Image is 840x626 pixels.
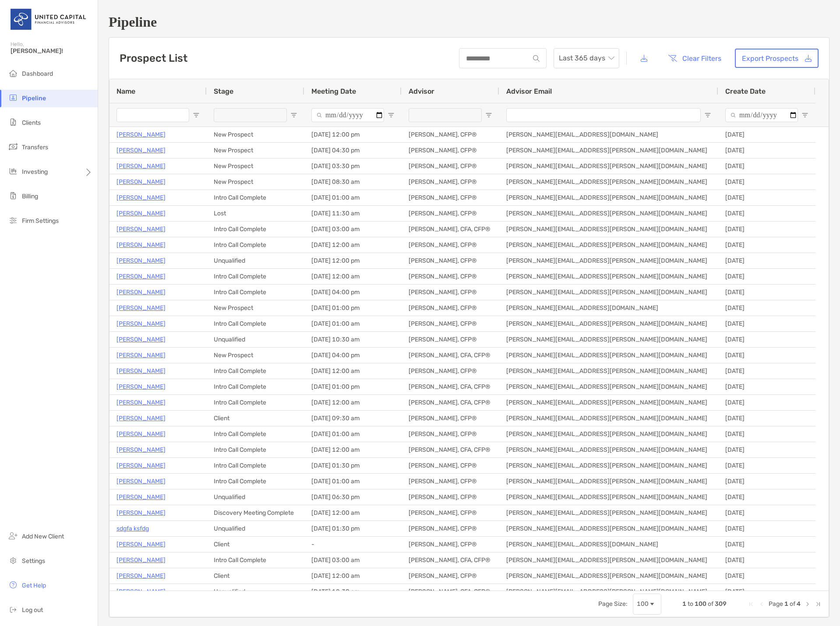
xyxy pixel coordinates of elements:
[304,127,402,142] div: [DATE] 12:00 pm
[735,49,819,68] a: Export Prospects
[22,606,43,614] span: Log out
[499,316,718,331] div: [PERSON_NAME][EMAIL_ADDRESS][PERSON_NAME][DOMAIN_NAME]
[116,444,166,455] a: [PERSON_NAME]
[402,395,499,410] div: [PERSON_NAME], CFA, CFP®
[304,174,402,190] div: [DATE] 08:30 am
[193,112,200,119] button: Open Filter Menu
[499,143,718,158] div: [PERSON_NAME][EMAIL_ADDRESS][PERSON_NAME][DOMAIN_NAME]
[214,87,233,95] span: Stage
[748,601,755,608] div: First Page
[116,318,166,329] a: [PERSON_NAME]
[22,70,53,77] span: Dashboard
[116,334,166,345] a: [PERSON_NAME]
[402,143,499,158] div: [PERSON_NAME], CFP®
[207,395,304,410] div: Intro Call Complete
[116,208,166,219] a: [PERSON_NAME]
[116,492,166,503] p: [PERSON_NAME]
[304,143,402,158] div: [DATE] 04:30 pm
[116,129,166,140] a: [PERSON_NAME]
[109,14,829,30] h1: Pipeline
[499,158,718,174] div: [PERSON_NAME][EMAIL_ADDRESS][PERSON_NAME][DOMAIN_NAME]
[116,108,189,122] input: Name Filter Input
[304,206,402,221] div: [DATE] 11:30 am
[499,458,718,473] div: [PERSON_NAME][EMAIL_ADDRESS][PERSON_NAME][DOMAIN_NAME]
[718,316,815,331] div: [DATE]
[8,580,18,590] img: get-help icon
[499,568,718,584] div: [PERSON_NAME][EMAIL_ADDRESS][PERSON_NAME][DOMAIN_NAME]
[402,568,499,584] div: [PERSON_NAME], CFP®
[402,458,499,473] div: [PERSON_NAME], CFP®
[718,253,815,268] div: [DATE]
[402,552,499,568] div: [PERSON_NAME], CFA, CFP®
[637,600,649,608] div: 100
[116,287,166,298] a: [PERSON_NAME]
[304,584,402,599] div: [DATE] 12:30 am
[207,348,304,363] div: New Prospect
[718,584,815,599] div: [DATE]
[207,158,304,174] div: New Prospect
[784,600,788,608] span: 1
[116,161,166,172] p: [PERSON_NAME]
[116,381,166,392] p: [PERSON_NAME]
[22,95,46,102] span: Pipeline
[499,127,718,142] div: [PERSON_NAME][EMAIL_ADDRESS][DOMAIN_NAME]
[402,222,499,237] div: [PERSON_NAME], CFA, CFP®
[388,112,395,119] button: Open Filter Menu
[8,190,18,201] img: billing icon
[718,426,815,442] div: [DATE]
[116,476,166,487] a: [PERSON_NAME]
[311,108,384,122] input: Meeting Date Filter Input
[598,600,628,608] div: Page Size:
[116,366,166,376] a: [PERSON_NAME]
[725,108,798,122] input: Create Date Filter Input
[8,531,18,541] img: add_new_client icon
[116,507,166,518] p: [PERSON_NAME]
[116,397,166,408] a: [PERSON_NAME]
[718,489,815,505] div: [DATE]
[718,395,815,410] div: [DATE]
[304,332,402,347] div: [DATE] 10:30 am
[797,600,801,608] span: 4
[304,222,402,237] div: [DATE] 03:00 am
[304,474,402,489] div: [DATE] 01:00 am
[116,271,166,282] a: [PERSON_NAME]
[499,584,718,599] div: [PERSON_NAME][EMAIL_ADDRESS][PERSON_NAME][DOMAIN_NAME]
[499,269,718,284] div: [PERSON_NAME][EMAIL_ADDRESS][PERSON_NAME][DOMAIN_NAME]
[116,192,166,203] p: [PERSON_NAME]
[499,379,718,394] div: [PERSON_NAME][EMAIL_ADDRESS][PERSON_NAME][DOMAIN_NAME]
[718,269,815,284] div: [DATE]
[304,537,402,552] div: -
[304,316,402,331] div: [DATE] 01:00 am
[402,489,499,505] div: [PERSON_NAME], CFP®
[633,594,661,615] div: Page Size
[116,255,166,266] p: [PERSON_NAME]
[207,143,304,158] div: New Prospect
[304,552,402,568] div: [DATE] 03:00 am
[116,413,166,424] p: [PERSON_NAME]
[207,537,304,552] div: Client
[718,206,815,221] div: [DATE]
[718,237,815,253] div: [DATE]
[718,537,815,552] div: [DATE]
[116,239,166,250] a: [PERSON_NAME]
[22,144,48,151] span: Transfers
[506,108,701,122] input: Advisor Email Filter Input
[402,426,499,442] div: [PERSON_NAME], CFP®
[499,332,718,347] div: [PERSON_NAME][EMAIL_ADDRESS][PERSON_NAME][DOMAIN_NAME]
[8,117,18,127] img: clients icon
[499,489,718,505] div: [PERSON_NAME][EMAIL_ADDRESS][PERSON_NAME][DOMAIN_NAME]
[207,442,304,457] div: Intro Call Complete
[718,332,815,347] div: [DATE]
[207,269,304,284] div: Intro Call Complete
[116,539,166,550] a: [PERSON_NAME]
[116,176,166,187] a: [PERSON_NAME]
[718,174,815,190] div: [DATE]
[304,568,402,584] div: [DATE] 12:00 am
